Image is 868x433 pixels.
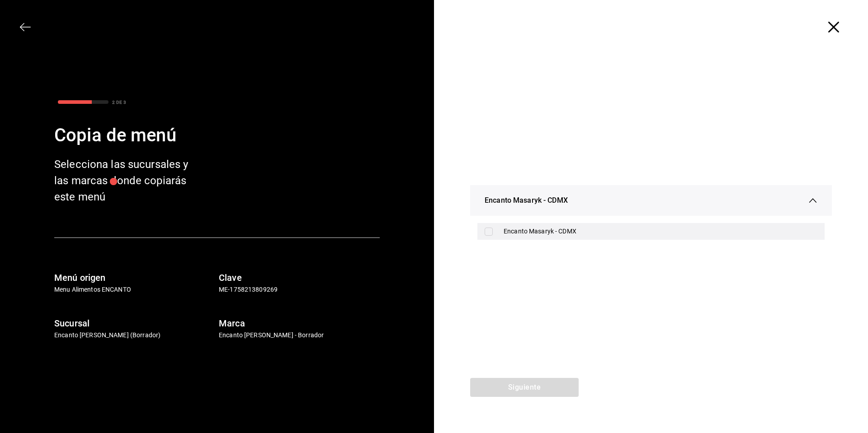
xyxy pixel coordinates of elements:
[219,270,380,285] h6: Clave
[485,195,568,206] span: Encanto Masaryk - CDMX
[54,122,380,149] div: Copia de menú
[54,316,215,331] h6: Sucursal
[54,156,199,205] div: Selecciona las sucursales y las marcas donde copiarás este menú
[219,316,380,331] h6: Marca
[504,227,817,236] div: Encanto Masaryk - CDMX
[54,270,215,285] h6: Menú origen
[54,285,215,294] p: Menu Alimentos ENCANTO
[219,331,380,340] p: Encanto [PERSON_NAME] - Borrador
[54,331,215,340] p: Encanto [PERSON_NAME] (Borrador)
[219,285,380,294] p: ME-1758213809269
[112,99,126,106] div: 2 DE 3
